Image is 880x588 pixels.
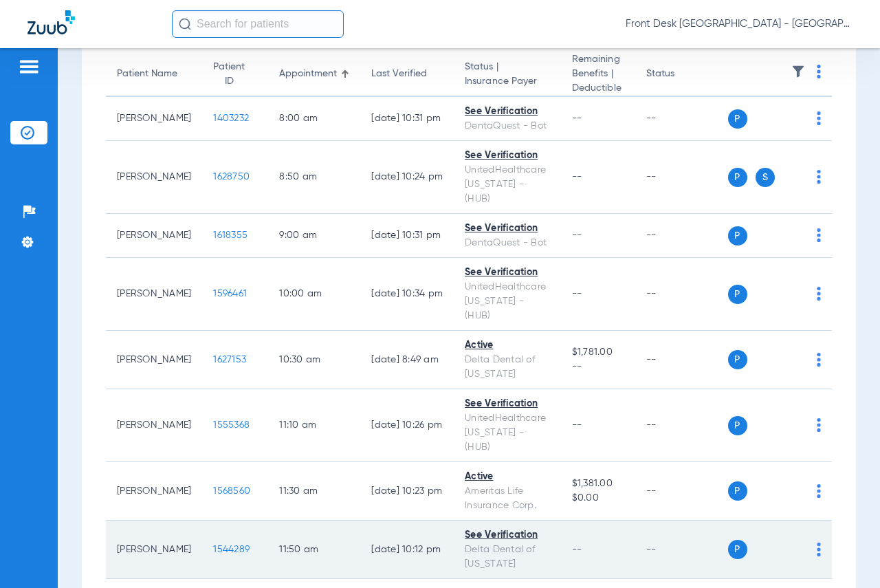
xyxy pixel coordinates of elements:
[728,416,747,435] span: P
[572,289,582,298] span: --
[635,521,728,579] td: --
[572,81,624,96] span: Deductible
[465,411,550,455] div: UnitedHealthcare [US_STATE] - (HUB)
[728,481,747,501] span: P
[817,287,821,301] img: group-dot-blue.svg
[465,528,550,543] div: See Verification
[360,462,454,521] td: [DATE] 10:23 PM
[635,52,728,97] th: Status
[572,491,624,505] span: $0.00
[465,353,550,382] div: Delta Dental of [US_STATE]
[360,521,454,579] td: [DATE] 10:12 PM
[268,258,360,331] td: 10:00 AM
[817,353,821,367] img: group-dot-blue.svg
[572,345,624,360] span: $1,781.00
[454,52,561,97] th: Status |
[106,331,202,389] td: [PERSON_NAME]
[172,10,344,38] input: Search for patients
[106,258,202,331] td: [PERSON_NAME]
[572,172,582,182] span: --
[360,331,454,389] td: [DATE] 8:49 AM
[465,484,550,513] div: Ameritas Life Insurance Corp.
[213,289,247,298] span: 1596461
[465,543,550,571] div: Delta Dental of [US_STATE]
[728,285,747,304] span: P
[213,420,250,430] span: 1555368
[465,119,550,133] div: DentaQuest - Bot
[18,58,40,75] img: hamburger-icon
[728,350,747,369] span: P
[213,545,250,554] span: 1544289
[213,486,250,496] span: 1568560
[572,420,582,430] span: --
[371,67,427,81] div: Last Verified
[360,97,454,141] td: [DATE] 10:31 PM
[465,397,550,411] div: See Verification
[635,331,728,389] td: --
[811,522,880,588] iframe: Chat Widget
[360,258,454,331] td: [DATE] 10:34 PM
[279,67,337,81] div: Appointment
[635,462,728,521] td: --
[756,168,775,187] span: S
[360,389,454,462] td: [DATE] 10:26 PM
[268,214,360,258] td: 9:00 AM
[635,141,728,214] td: --
[465,105,550,119] div: See Verification
[268,331,360,389] td: 10:30 AM
[465,221,550,236] div: See Verification
[817,484,821,498] img: group-dot-blue.svg
[465,236,550,250] div: DentaQuest - Bot
[728,540,747,559] span: P
[106,521,202,579] td: [PERSON_NAME]
[213,60,245,89] div: Patient ID
[728,109,747,129] span: P
[465,338,550,353] div: Active
[360,214,454,258] td: [DATE] 10:31 PM
[572,545,582,554] span: --
[213,172,250,182] span: 1628750
[106,214,202,258] td: [PERSON_NAME]
[817,228,821,242] img: group-dot-blue.svg
[465,74,550,89] span: Insurance Payer
[465,470,550,484] div: Active
[117,67,191,81] div: Patient Name
[465,149,550,163] div: See Verification
[561,52,635,97] th: Remaining Benefits |
[465,280,550,323] div: UnitedHealthcare [US_STATE] - (HUB)
[465,265,550,280] div: See Verification
[268,521,360,579] td: 11:50 AM
[572,113,582,123] span: --
[791,65,805,78] img: filter.svg
[465,163,550,206] div: UnitedHealthcare [US_STATE] - (HUB)
[371,67,443,81] div: Last Verified
[626,17,852,31] span: Front Desk [GEOGRAPHIC_DATA] - [GEOGRAPHIC_DATA] | My Community Dental Centers
[117,67,177,81] div: Patient Name
[635,389,728,462] td: --
[213,355,246,364] span: 1627153
[635,97,728,141] td: --
[279,67,349,81] div: Appointment
[728,168,747,187] span: P
[213,60,257,89] div: Patient ID
[106,141,202,214] td: [PERSON_NAME]
[635,214,728,258] td: --
[106,389,202,462] td: [PERSON_NAME]
[817,418,821,432] img: group-dot-blue.svg
[817,111,821,125] img: group-dot-blue.svg
[572,360,624,374] span: --
[572,230,582,240] span: --
[106,97,202,141] td: [PERSON_NAME]
[213,230,247,240] span: 1618355
[27,10,75,34] img: Zuub Logo
[268,97,360,141] td: 8:00 AM
[572,477,624,491] span: $1,381.00
[360,141,454,214] td: [DATE] 10:24 PM
[213,113,249,123] span: 1403232
[635,258,728,331] td: --
[817,65,821,78] img: group-dot-blue.svg
[817,170,821,184] img: group-dot-blue.svg
[106,462,202,521] td: [PERSON_NAME]
[268,141,360,214] td: 8:50 AM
